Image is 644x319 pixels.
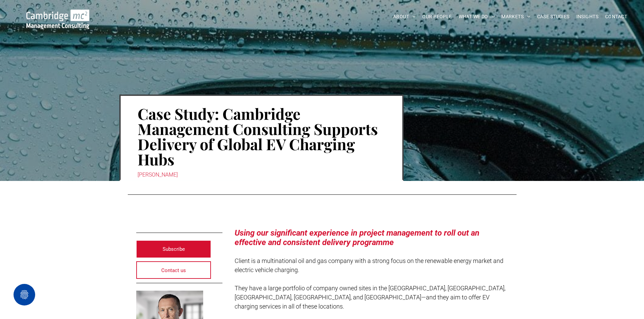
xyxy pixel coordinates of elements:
[138,105,385,167] h1: Case Study: Cambridge Management Consulting Supports Delivery of Global EV Charging Hubs
[235,228,479,247] span: Using our significant experience in project management to roll out an effective and consistent de...
[235,285,505,310] span: They have a large portfolio of company owned sites in the [GEOGRAPHIC_DATA], [GEOGRAPHIC_DATA], [...
[163,241,185,258] span: Subscribe
[419,11,455,22] a: OUR PEOPLE
[26,10,89,18] a: Your Business Transformed | Cambridge Management Consulting
[161,262,186,279] span: Contact us
[602,11,630,22] a: CONTACT
[498,11,533,22] a: MARKETS
[136,240,211,258] a: Subscribe
[573,11,602,22] a: INSIGHTS
[390,11,419,22] a: ABOUT
[136,261,211,279] a: Contact us
[26,9,89,29] img: Go to Homepage
[138,170,385,180] div: [PERSON_NAME]
[455,11,498,22] a: WHAT WE DO
[235,257,503,273] span: Client is a multinational oil and gas company with a strong focus on the renewable energy market ...
[534,11,573,22] a: CASE STUDIES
